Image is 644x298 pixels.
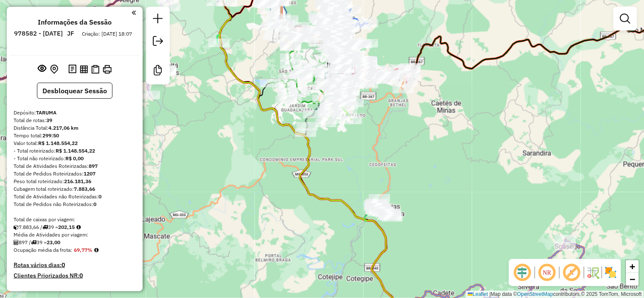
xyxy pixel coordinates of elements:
div: Depósito: [14,109,136,117]
button: Centralizar mapa no depósito ou ponto de apoio [48,63,60,76]
strong: TARUMA [36,109,56,116]
div: - Total não roteirizado: [14,155,136,162]
img: Exibir/Ocultar setores [604,266,618,279]
div: Total de caixas por viagem: [14,216,136,223]
button: Visualizar Romaneio [90,63,101,75]
h4: Transportadoras [14,290,136,298]
a: Criar modelo [149,62,166,81]
strong: R$ 1.148.554,22 [38,140,78,146]
span: | [489,291,491,297]
div: Total de Pedidos Roteirizados: [14,170,136,178]
div: Total de Atividades não Roteirizadas: [14,193,136,201]
h4: Clientes Priorizados NR: [14,272,136,279]
div: 897 / 39 = [14,239,136,246]
strong: 4.217,06 km [48,125,79,131]
strong: 202,15 [58,224,75,230]
span: Ocultar NR [537,262,557,283]
strong: 39 [46,117,52,123]
a: OpenStreetMap [517,291,554,297]
h6: 978582 - [DATE] [14,30,63,37]
a: Leaflet [468,291,488,297]
div: Map data © contributors,© 2025 TomTom, Microsoft [466,291,644,298]
div: Média de Atividades por viagem: [14,231,136,239]
div: Cubagem total roteirizado: [14,185,136,193]
strong: 216.181,36 [64,178,91,184]
div: Total de Atividades Roteirizadas: [14,162,136,170]
a: Zoom in [626,260,639,273]
h4: Rotas vários dias: [14,262,136,269]
a: Clique aqui para minimizar o painel [132,8,136,17]
a: Exibir filtros [617,10,634,27]
strong: 0 [98,193,101,200]
i: Cubagem total roteirizado [14,225,19,230]
strong: 299:50 [42,132,59,139]
strong: 0 [79,272,83,279]
button: Desbloquear Sessão [37,83,112,99]
i: Total de rotas [31,240,37,245]
h6: JF [67,30,74,37]
span: + [630,261,636,272]
div: Peso total roteirizado: [14,178,136,185]
button: Imprimir Rotas [101,63,113,75]
div: Total de rotas: [14,117,136,124]
button: Exibir sessão original [37,62,48,76]
strong: 0 [62,261,65,269]
div: Criação: [DATE] 18:07 [79,30,135,38]
strong: 1207 [84,170,96,177]
strong: 23,00 [47,239,60,245]
span: − [630,274,636,284]
a: Exportar sessão [149,33,166,52]
i: Meta Caixas/viagem: 1,00 Diferença: 201,15 [76,225,81,230]
button: Visualizar relatório de Roteirização [78,63,90,75]
strong: R$ 1.148.554,22 [56,148,95,154]
strong: R$ 0,00 [65,155,84,162]
a: Nova sessão e pesquisa [149,10,166,29]
strong: 69,77% [74,247,93,253]
button: Logs desbloquear sessão [67,63,78,76]
div: Distância Total: [14,124,136,132]
a: Zoom out [626,273,639,286]
img: Fluxo de ruas [586,266,600,279]
div: Tempo total: [14,132,136,139]
i: Total de rotas [42,225,48,230]
span: Ocupação média da frota: [14,247,72,253]
span: Exibir rótulo [562,262,582,283]
strong: 7.883,66 [74,186,95,192]
strong: 0 [93,201,96,207]
div: Total de Pedidos não Roteirizados: [14,201,136,208]
strong: 897 [89,163,98,169]
div: 7.883,66 / 39 = [14,223,136,231]
i: Total de Atividades [14,240,19,245]
h4: Informações da Sessão [38,18,112,26]
div: - Total roteirizado: [14,147,136,155]
div: Valor total: [14,139,136,147]
span: Ocultar deslocamento [512,262,533,283]
em: Média calculada utilizando a maior ocupação (%Peso ou %Cubagem) de cada rota da sessão. Rotas cro... [94,248,98,253]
